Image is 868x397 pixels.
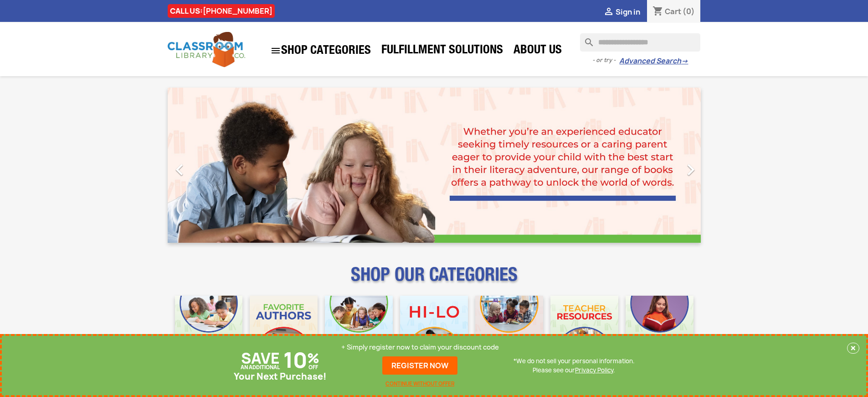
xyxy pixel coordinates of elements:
a: [PHONE_NUMBER] [203,6,272,16]
span: Cart [665,6,681,16]
img: CLC_Bulk_Mobile.jpg [175,296,243,364]
a: Advanced Search→ [619,57,688,66]
img: CLC_Teacher_Resources_Mobile.jpg [550,296,618,364]
img: CLC_Dyslexia_Mobile.jpg [626,296,693,364]
span: - or try - [592,56,619,65]
span: Sign in [616,7,640,17]
i:  [679,158,702,181]
a:  Sign in [603,7,640,17]
i: shopping_cart [652,6,663,17]
img: CLC_Favorite_Authors_Mobile.jpg [250,296,318,364]
a: Previous [168,88,248,243]
a: SHOP CATEGORIES [266,41,375,61]
img: CLC_Phonics_And_Decodables_Mobile.jpg [325,296,393,364]
span: → [681,57,688,66]
img: CLC_Fiction_Nonfiction_Mobile.jpg [475,296,543,364]
i:  [603,7,614,18]
a: About Us [509,42,566,60]
span: (0) [683,6,695,16]
i:  [270,45,281,56]
img: Classroom Library Company [168,32,245,67]
ul: Carousel container [168,88,701,243]
a: Fulfillment Solutions [377,42,508,60]
input: Search [580,33,700,52]
i: search [580,33,591,44]
i:  [168,158,191,181]
p: SHOP OUR CATEGORIES [168,272,701,288]
div: CALL US: [168,4,275,18]
img: CLC_HiLo_Mobile.jpg [400,296,468,364]
a: Next [621,88,701,243]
